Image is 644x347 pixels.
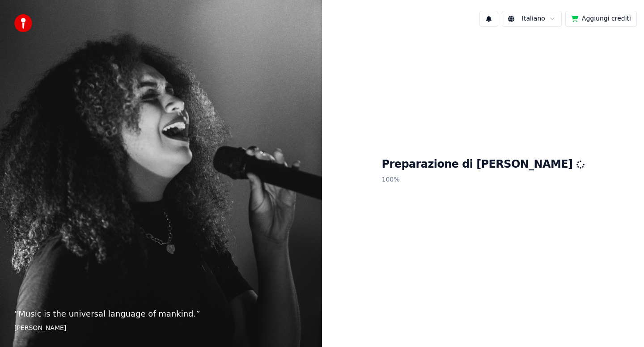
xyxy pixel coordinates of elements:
button: Aggiungi crediti [565,11,637,27]
p: 100 % [382,172,585,188]
p: “ Music is the universal language of mankind. ” [14,308,308,320]
img: youka [14,14,32,32]
footer: [PERSON_NAME] [14,324,308,333]
h1: Preparazione di [PERSON_NAME] [382,157,585,172]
